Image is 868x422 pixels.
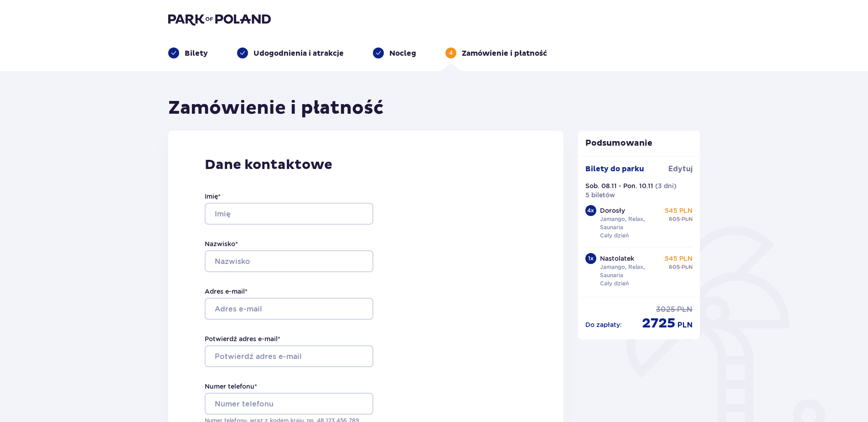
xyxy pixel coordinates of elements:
[600,263,663,280] p: Jamango, Relax, Saunaria
[665,254,692,263] p: 545 PLN
[205,334,280,343] label: Potwierdź adres e-mail *
[600,280,629,288] p: Cały dzień
[682,215,692,223] span: PLN
[578,138,700,149] p: Podsumowanie
[205,298,373,320] input: Adres e-mail
[373,47,416,58] div: Nocleg
[600,232,629,240] p: Cały dzień
[585,320,622,329] p: Do zapłaty :
[205,393,373,415] input: Numer telefonu
[669,215,680,223] span: 605
[185,48,208,58] p: Bilety
[168,47,208,58] div: Bilety
[585,205,596,216] div: 4 x
[642,315,676,332] span: 2725
[205,203,373,225] input: Imię
[585,190,615,200] p: 5 biletów
[669,263,680,271] span: 605
[677,320,692,330] span: PLN
[462,48,547,58] p: Zamówienie i płatność
[205,192,221,201] label: Imię *
[585,164,644,174] p: Bilety do parku
[168,13,271,26] img: Park of Poland logo
[205,156,527,174] p: Dane kontaktowe
[237,47,344,58] div: Udogodnienia i atrakcje
[665,206,692,215] p: 545 PLN
[449,49,453,57] p: 4
[205,239,238,248] label: Nazwisko *
[445,47,547,58] div: 4Zamówienie i płatność
[205,287,248,296] label: Adres e-mail *
[168,97,384,120] h1: Zamówienie i płatność
[389,48,416,58] p: Nocleg
[253,48,344,58] p: Udogodnienia i atrakcje
[585,253,596,264] div: 1 x
[600,206,625,215] p: Dorosły
[668,164,692,174] span: Edytuj
[205,382,257,391] label: Numer telefonu *
[656,305,675,315] span: 3025
[600,215,663,232] p: Jamango, Relax, Saunaria
[585,181,653,190] p: Sob. 08.11 - Pon. 10.11
[677,305,692,315] span: PLN
[655,181,677,190] p: ( 3 dni )
[205,345,373,367] input: Potwierdź adres e-mail
[600,254,634,263] p: Nastolatek
[205,250,373,272] input: Nazwisko
[682,263,692,271] span: PLN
